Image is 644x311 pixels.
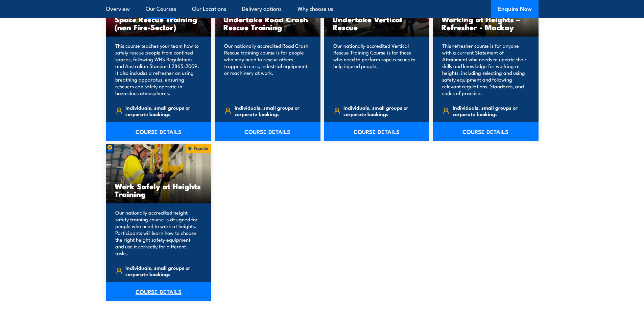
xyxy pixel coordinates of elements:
h3: Undertake Confined Space Rescue Training (non Fire-Sector) [115,7,203,31]
a: COURSE DETAILS [324,122,430,141]
span: Individuals, small groups or corporate bookings [453,104,527,117]
p: Our nationally accredited height safety training course is designed for people who need to work a... [115,209,200,257]
span: Individuals, small groups or corporate bookings [125,104,200,117]
a: COURSE DETAILS [215,122,320,141]
span: Individuals, small groups or corporate bookings [343,104,418,117]
p: Our nationally accredited Vertical Rescue Training Course is for those who need to perform rope r... [333,42,418,96]
span: Individuals, small groups or corporate bookings [235,104,309,117]
a: COURSE DETAILS [433,122,539,141]
h3: Undertake Road Crash Rescue Training [223,15,312,31]
p: This refresher course is for anyone with a current Statement of Attainment who needs to update th... [442,42,527,96]
a: COURSE DETAILS [106,282,212,301]
h3: Undertake Vertical Rescue [333,15,421,31]
h3: Work Safely at Heights Training [115,182,203,198]
a: COURSE DETAILS [106,122,212,141]
p: This course teaches your team how to safely rescue people from confined spaces, following WHS Reg... [115,42,200,96]
p: Our nationally accredited Road Crash Rescue training course is for people who may need to rescue ... [224,42,309,96]
span: Individuals, small groups or corporate bookings [125,264,200,277]
h3: Working at Heights – Refresher - Mackay [442,15,530,31]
